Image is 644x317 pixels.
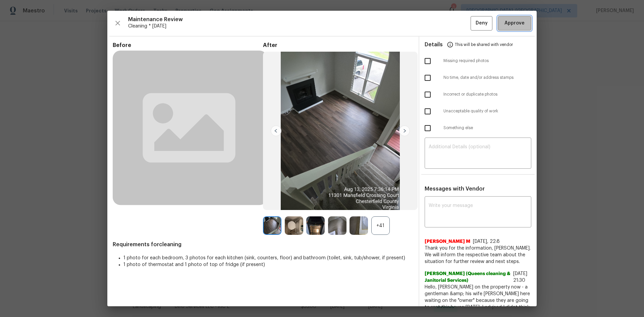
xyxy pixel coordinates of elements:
[425,270,511,284] span: [PERSON_NAME] (Queens cleaning & Janitorial Services)
[425,186,485,192] span: Messages with Vendor
[443,92,531,97] span: Incorrect or duplicate photos
[399,125,410,136] img: right-chevron-button-url
[504,19,525,28] span: Approve
[128,23,471,30] span: Cleaning * [DATE]
[419,53,537,69] div: Missing required photos
[419,86,537,103] div: Incorrect or duplicate photos
[113,241,413,248] span: Requirements for cleaning
[371,216,390,235] div: +41
[263,42,413,49] span: After
[498,16,531,31] button: Approve
[123,255,413,261] li: 1 photo for each bedroom, 3 photos for each kitchen (sink, counters, floor) and bathroom (toilet,...
[425,37,443,53] span: Details
[425,245,531,265] span: Thank you for the information, [PERSON_NAME]. We will inform the respective team about the situat...
[476,19,488,28] span: Deny
[128,16,471,23] span: Maintenance Review
[443,58,531,64] span: Missing required photos
[443,125,531,131] span: Something else
[419,69,537,86] div: No time, date and/or address stamps
[419,120,537,137] div: Something else
[513,271,527,283] span: [DATE] 21:30
[113,42,263,49] span: Before
[123,261,413,268] li: 1 photo of thermostat and 1 photo of top of fridge (if present)
[473,239,500,244] span: [DATE], 22:8
[419,103,537,120] div: Unacceptable quality of work
[443,108,531,114] span: Unacceptable quality of work
[425,238,470,245] span: [PERSON_NAME] M
[271,125,281,136] img: left-chevron-button-url
[455,37,513,53] span: This will be shared with vendor
[471,16,492,31] button: Deny
[443,75,531,81] span: No time, date and/or address stamps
